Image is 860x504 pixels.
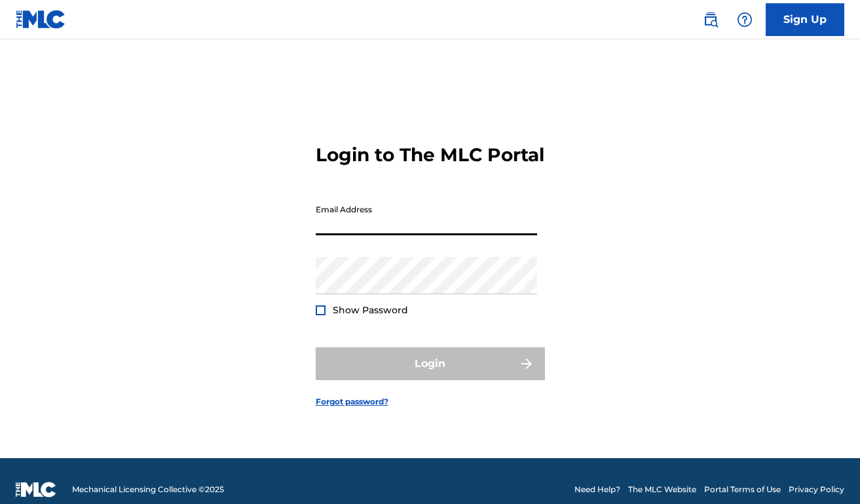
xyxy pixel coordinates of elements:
img: logo [16,482,56,497]
a: Sign Up [766,3,844,36]
a: Privacy Policy [789,484,844,495]
a: Need Help? [574,484,620,495]
img: MLC Logo [16,10,66,29]
a: Public Search [698,7,724,33]
a: Forgot password? [316,396,388,408]
img: help [737,12,753,28]
span: Mechanical Licensing Collective © 2025 [72,484,224,495]
a: The MLC Website [628,484,696,495]
div: Help [732,7,758,33]
iframe: Chat Widget [795,441,860,504]
a: Portal Terms of Use [704,484,781,495]
h3: Login to The MLC Portal [316,144,544,166]
img: search [703,12,719,28]
span: Show Password [333,304,408,316]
